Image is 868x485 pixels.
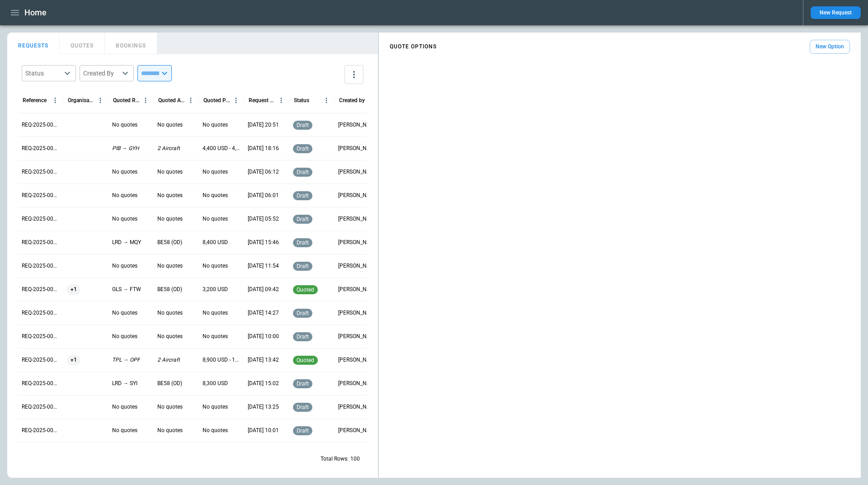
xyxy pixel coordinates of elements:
[379,36,861,57] div: scrollable content
[203,262,228,270] p: No quotes
[49,94,61,106] button: Reference column menu
[338,145,376,152] p: Ben Gundermann
[338,380,376,387] p: Allen Maki
[248,403,279,411] p: 09/03/2025 13:25
[338,239,376,246] p: Allen Maki
[248,192,279,199] p: 09/12/2025 06:01
[338,262,376,270] p: George O'Bryan
[22,333,60,340] p: REQ-2025-000269
[203,215,228,223] p: No quotes
[203,97,230,104] div: Quoted Price
[294,97,309,104] div: Status
[248,286,279,293] p: 09/11/2025 09:42
[810,40,850,54] button: New Option
[112,262,137,270] p: No quotes
[22,380,60,387] p: REQ-2025-000267
[112,403,137,411] p: No quotes
[157,239,182,246] p: BE58 (OD)
[338,333,376,340] p: Ben Gundermann
[67,348,80,372] span: +1
[23,97,47,104] div: Reference
[22,121,60,129] p: REQ-2025-000278
[321,455,349,463] p: Total Rows:
[22,168,60,176] p: REQ-2025-000276
[338,427,376,434] p: George O'Bryan
[203,427,228,434] p: No quotes
[25,69,61,78] div: Status
[112,215,137,223] p: No quotes
[112,380,137,387] p: LRD → SYI
[338,168,376,176] p: Cady Howell
[22,356,60,364] p: REQ-2025-000268
[338,403,376,411] p: George O'Bryan
[248,145,279,152] p: 09/12/2025 18:16
[157,403,183,411] p: No quotes
[203,121,228,129] p: No quotes
[112,286,141,293] p: GLS → FTW
[22,403,60,411] p: REQ-2025-000266
[94,94,106,106] button: Organisation column menu
[158,97,185,104] div: Quoted Aircraft
[203,356,241,364] p: 8,900 USD - 10,200 USD
[248,356,279,364] p: 09/04/2025 13:42
[249,97,275,104] div: Request Created At (UTC-05:00)
[295,263,311,269] span: draft
[390,45,437,49] h4: QUOTE OPTIONS
[230,94,242,106] button: Quoted Price column menu
[22,427,60,434] p: REQ-2025-000265
[22,145,60,152] p: REQ-2025-000277
[295,428,311,434] span: draft
[22,192,60,199] p: REQ-2025-000275
[338,121,376,129] p: Ben Gundermann
[22,239,60,246] p: REQ-2025-000273
[203,380,228,387] p: 8,300 USD
[157,427,183,434] p: No quotes
[105,33,157,54] button: BOOKINGS
[203,286,228,293] p: 3,200 USD
[295,381,311,387] span: draft
[157,121,183,129] p: No quotes
[67,278,80,301] span: +1
[295,287,316,293] span: quoted
[344,65,363,84] button: more
[112,427,137,434] p: No quotes
[203,192,228,199] p: No quotes
[295,404,311,410] span: draft
[338,356,376,364] p: Ben Gundermann
[83,69,119,78] div: Created By
[203,309,228,317] p: No quotes
[157,168,183,176] p: No quotes
[112,239,141,246] p: LRD → MQY
[24,7,47,18] h1: Home
[112,192,137,199] p: No quotes
[22,215,60,223] p: REQ-2025-000274
[338,192,376,199] p: Cady Howell
[248,215,279,223] p: 09/12/2025 05:52
[366,94,377,106] button: Created by column menu
[339,97,365,104] div: Created by
[157,145,180,152] p: 2 Aircraft
[248,239,279,246] p: 09/11/2025 15:46
[295,169,311,175] span: draft
[295,310,311,316] span: draft
[203,145,241,152] p: 4,400 USD - 4,500 USD
[248,380,279,387] p: 09/03/2025 15:02
[295,240,311,246] span: draft
[295,357,316,363] span: quoted
[248,262,279,270] p: 09/11/2025 11:54
[112,309,137,317] p: No quotes
[350,455,360,463] p: 100
[7,33,60,54] button: REQUESTS
[60,33,105,54] button: QUOTES
[22,286,60,293] p: REQ-2025-000271
[295,146,311,152] span: draft
[157,262,183,270] p: No quotes
[338,309,376,317] p: Ben Gundermann
[248,333,279,340] p: 09/05/2025 10:00
[157,380,182,387] p: BE58 (OD)
[157,333,183,340] p: No quotes
[295,193,311,199] span: draft
[112,168,137,176] p: No quotes
[321,94,332,106] button: Status column menu
[295,216,311,222] span: draft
